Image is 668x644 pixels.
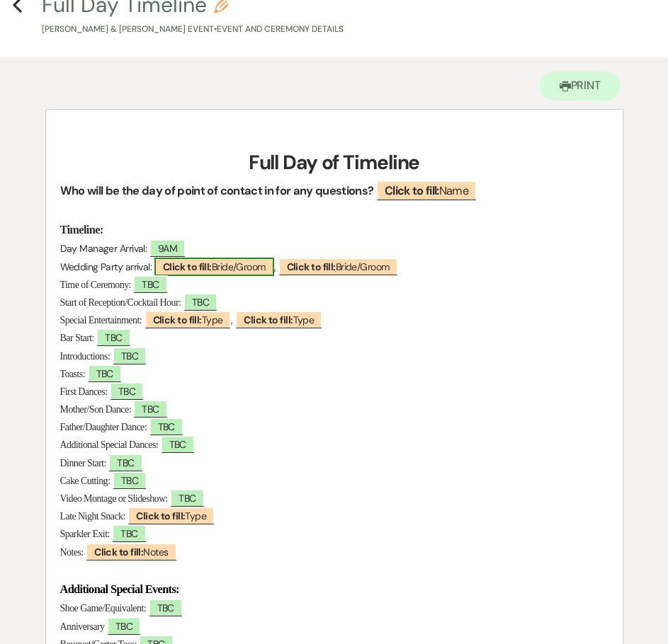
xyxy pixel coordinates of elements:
span: Video Montage or Slideshow: [60,493,168,504]
button: Print [540,71,621,100]
span: Mother/Son Dance: [60,404,132,415]
span: Type [128,507,215,524]
span: Toasts: [60,369,86,379]
span: TBC [88,364,122,382]
span: 9AM [149,239,186,257]
span: TBC [108,454,142,471]
strong: Additional Special Events: [60,582,179,596]
p: , [60,311,608,329]
span: TBC [183,293,217,311]
span: TBC [113,471,147,489]
span: TBC [149,599,183,616]
span: Introductions: [60,351,111,362]
span: Father/Daughter Dance: [60,422,147,432]
span: Bride/Groom [278,258,398,275]
span: Notes: [60,547,84,558]
span: Additional Special Dances: [60,439,159,450]
b: Click to fill: [136,510,185,522]
span: TBC [113,347,147,364]
b: Click to fill: [385,183,439,198]
span: Dinner Start: [60,458,106,468]
span: TBC [170,489,204,507]
p: Wedding Party arrival: , [60,258,608,276]
span: Sparkler Exit: [60,529,110,539]
b: Click to fill: [163,260,212,273]
span: Bride/Groom [154,258,274,276]
span: TBC [107,617,141,635]
b: Click to fill: [287,260,336,273]
span: Time of Ceremony: [60,280,131,290]
span: Anniversary [60,621,105,632]
span: First Dances: [60,386,108,397]
b: Click to fill: [244,314,293,326]
strong: Who will be the day of point of contact in for any questions? [60,183,374,198]
span: Special Entertainment: [60,315,142,326]
span: Type [145,311,232,328]
span: TBC [149,418,183,435]
span: TBC [112,524,146,542]
span: Name [376,180,477,200]
b: Click to fill: [153,314,202,326]
span: Cake Cutting: [60,476,111,486]
span: TBC [110,382,144,400]
strong: Full Day of Timeline [249,149,420,176]
strong: Timeline: [60,223,103,236]
p: [PERSON_NAME] & [PERSON_NAME] Event • Event and Ceremony Details [42,23,344,36]
span: Start of Reception/Cocktail Hour: [60,297,181,308]
span: TBC [133,275,167,293]
span: Bar Start: [60,333,94,343]
span: Late Night Snack: [60,511,125,522]
span: Notes [86,543,176,560]
span: Type [235,311,322,328]
span: TBC [96,328,130,346]
span: TBC [133,400,167,418]
p: Day Manager Arrival: [60,240,608,258]
span: TBC [161,435,195,453]
span: Shoe Game/Equivalent: [60,603,147,614]
b: Click to fill: [94,546,143,558]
